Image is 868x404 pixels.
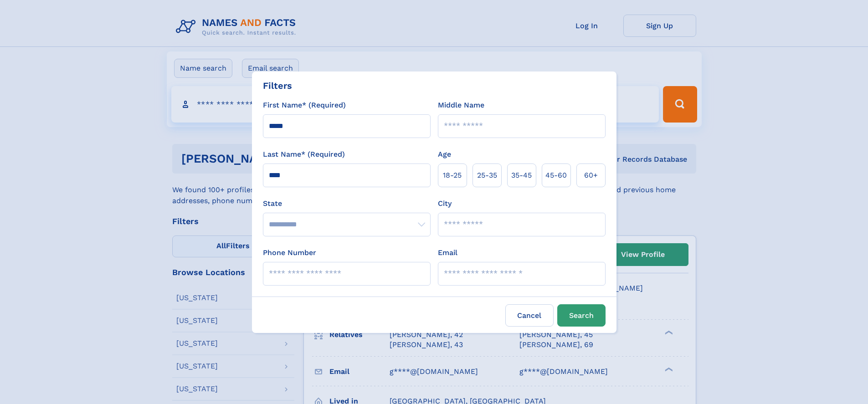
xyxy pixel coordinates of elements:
label: Phone Number [263,247,316,258]
label: First Name* (Required) [263,100,346,111]
label: City [438,198,452,209]
div: Filters [263,79,292,92]
label: State [263,198,431,209]
label: Age [438,149,451,160]
span: 25‑35 [477,170,497,181]
span: 60+ [584,170,598,181]
label: Cancel [505,304,554,327]
label: Middle Name [438,100,484,111]
span: 18‑25 [443,170,462,181]
label: Last Name* (Required) [263,149,345,160]
button: Search [557,304,606,327]
label: Email [438,247,457,258]
span: 45‑60 [545,170,567,181]
span: 35‑45 [511,170,532,181]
